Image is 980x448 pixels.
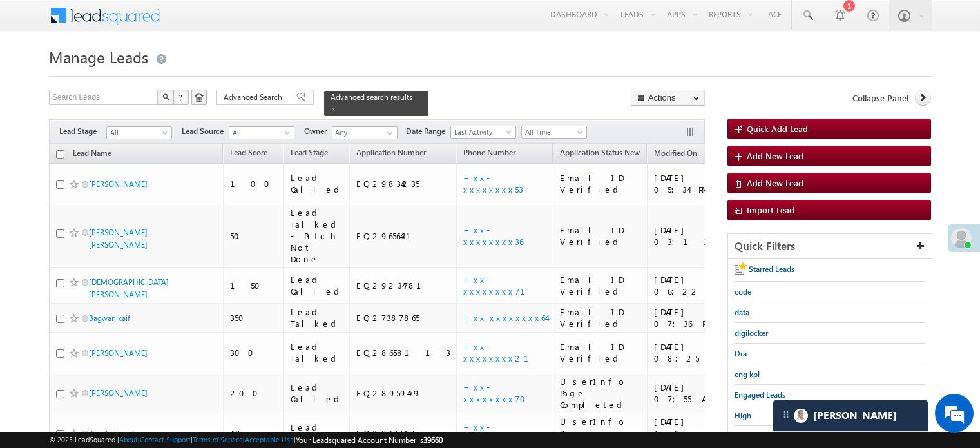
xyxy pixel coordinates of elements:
[560,172,641,195] div: Email ID Verified
[521,126,587,139] a: All Time
[193,435,243,443] a: Terms of Service
[654,148,697,158] span: Modified On
[296,435,443,445] span: Your Leadsquared Account Number is
[553,146,646,162] a: Application Status New
[49,46,148,67] span: Manage Leads
[356,312,450,324] div: EQ27387865
[463,341,544,364] a: +xx-xxxxxxxx21
[406,126,450,137] span: Date Range
[229,127,291,139] span: All
[182,126,229,137] span: Lead Source
[654,341,735,364] div: [DATE] 08:25 AM
[89,313,130,323] a: Bagwan kaif
[463,422,533,444] a: +xx-xxxxxxxx03
[560,148,640,157] span: Application Status New
[119,435,138,443] a: About
[56,150,64,159] input: Check all records
[735,411,751,420] span: High
[451,126,512,138] span: Last Activity
[450,126,516,139] a: Last Activity
[852,92,908,104] span: Collapse Panel
[89,179,148,189] a: [PERSON_NAME]
[463,312,546,323] a: +xx-xxxxxxxx64
[560,376,641,411] div: UserInfo Page Completed
[224,146,274,162] a: Lead Score
[89,228,148,249] a: [PERSON_NAME] [PERSON_NAME]
[291,274,344,297] div: Lead Called
[66,146,118,163] a: Lead Name
[654,306,735,329] div: [DATE] 07:36 PM
[749,264,794,274] span: Starred Leads
[463,382,533,404] a: +xx-xxxxxxxx70
[140,435,191,443] a: Contact Support
[463,224,523,247] a: +xx-xxxxxxxx36
[560,341,641,364] div: Email ID Verified
[747,150,803,161] span: Add New Lead
[89,429,135,438] a: Ayushrajpoot
[356,148,426,157] span: Application Number
[522,126,583,138] span: All Time
[356,230,450,242] div: EQ29656431
[648,146,716,162] a: Modified On (sorted descending)
[747,177,803,188] span: Add New Lead
[654,274,735,297] div: [DATE] 06:22 AM
[245,435,294,443] a: Acceptable Use
[291,306,344,329] div: Lead Talked
[463,172,523,195] a: +xx-xxxxxxxx53
[356,427,450,439] div: EQ28677477
[735,328,768,338] span: digilocker
[356,347,450,358] div: EQ28658113
[735,369,760,379] span: eng kpi
[230,387,278,399] div: 200
[380,127,396,140] a: Show All Items
[291,172,344,195] div: Lead Called
[794,409,808,423] img: Carter
[230,230,278,242] div: 50
[291,148,328,157] span: Lead Stage
[747,204,794,215] span: Import Lead
[463,274,541,297] a: +xx-xxxxxxxx71
[423,435,443,445] span: 39660
[230,178,278,190] div: 100
[229,126,294,139] a: All
[284,146,334,162] a: Lead Stage
[699,149,709,159] span: (sorted descending)
[89,388,148,398] a: [PERSON_NAME]
[654,382,735,405] div: [DATE] 07:55 AM
[89,277,169,299] a: [DEMOGRAPHIC_DATA][PERSON_NAME]
[291,341,344,364] div: Lead Talked
[291,422,344,445] div: Lead Talked
[331,92,412,102] span: Advanced search results
[230,427,278,439] div: 450
[291,207,344,265] div: Lead Talked - Pitch Not Done
[49,434,443,446] span: © 2025 LeadSquared | | | | |
[654,224,735,248] div: [DATE] 03:13 PM
[224,92,286,103] span: Advanced Search
[781,409,791,420] img: carter-drag
[735,390,785,400] span: Engaged Leads
[178,92,184,102] span: ?
[560,224,641,248] div: Email ID Verified
[356,387,450,399] div: EQ28959479
[631,90,705,106] button: Actions
[230,347,278,358] div: 300
[107,127,168,139] span: All
[332,126,398,139] input: Type to Search
[173,90,189,105] button: ?
[230,312,278,324] div: 350
[230,148,267,157] span: Lead Score
[747,123,808,134] span: Quick Add Lead
[728,234,932,259] div: Quick Filters
[735,307,749,317] span: data
[304,126,332,137] span: Owner
[560,274,641,297] div: Email ID Verified
[457,146,522,162] a: Phone Number
[813,409,897,422] span: Carter
[59,126,106,137] span: Lead Stage
[350,146,432,162] a: Application Number
[162,93,169,100] img: Search
[356,280,450,291] div: EQ29234781
[230,280,278,291] div: 150
[106,126,172,139] a: All
[463,148,515,157] span: Phone Number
